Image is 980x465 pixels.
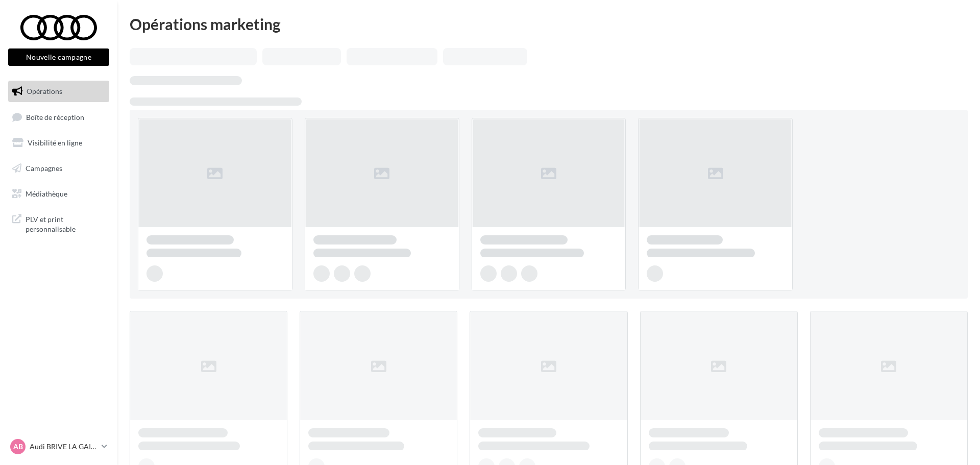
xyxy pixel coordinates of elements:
a: Boîte de réception [6,106,111,128]
span: Boîte de réception [26,112,84,121]
button: Nouvelle campagne [8,48,109,66]
a: PLV et print personnalisable [6,208,111,238]
span: Visibilité en ligne [28,138,82,147]
span: Campagnes [26,164,62,173]
a: Médiathèque [6,183,111,205]
span: PLV et print personnalisable [26,212,105,234]
div: Opérations marketing [130,16,968,32]
p: Audi BRIVE LA GAILLARDE [30,442,97,452]
a: Visibilité en ligne [6,132,111,154]
span: Médiathèque [26,189,67,198]
span: AB [13,442,23,452]
a: Opérations [6,81,111,102]
span: Opérations [27,87,62,95]
a: AB Audi BRIVE LA GAILLARDE [8,437,109,456]
a: Campagnes [6,158,111,179]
